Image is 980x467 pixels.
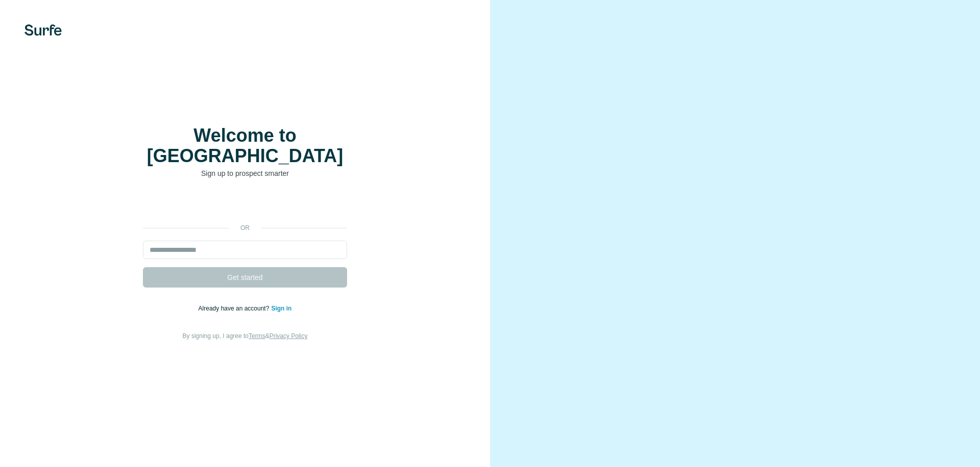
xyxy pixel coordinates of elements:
[269,332,308,340] a: Privacy Policy
[229,223,261,232] p: or
[138,194,352,216] iframe: Schaltfläche „Über Google anmelden“
[271,305,291,312] a: Sign in
[183,332,308,340] span: By signing up, I agree to &
[24,24,62,36] img: Surfe's logo
[199,305,272,312] span: Already have an account?
[249,332,265,340] a: Terms
[143,168,347,178] p: Sign up to prospect smarter
[143,125,347,166] h1: Welcome to [GEOGRAPHIC_DATA]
